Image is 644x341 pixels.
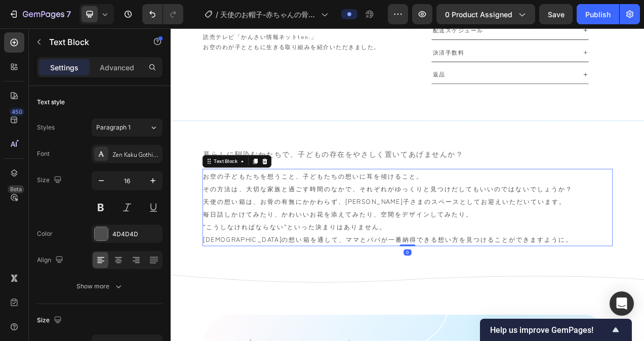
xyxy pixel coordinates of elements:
button: 0 product assigned [436,4,535,24]
p: 天使の想い箱は、お骨の有無にかかわらず、[PERSON_NAME]子さまのスペースとしてお迎えいただいています。 毎日話しかけてみたり、かわいいお花を添えてみたり、空間をデザインしてみたり。 [42,214,566,246]
span: 天使のお帽子-赤ちゃんの骨壷カバー- [220,9,317,20]
p: "こうしなければならない"といった決まりはありません。 [DEMOGRAPHIC_DATA]の想い箱を通して、ママとパパが一番納得できる想い方を見つけることができますように。 [42,246,566,279]
span: 0 product assigned [445,9,512,20]
span: Save [548,10,565,19]
button: Show survey - Help us improve GemPages! [490,324,622,336]
div: Undo/Redo [142,4,183,24]
p: 決済手数料 [336,25,377,37]
p: 返品 [336,53,352,66]
button: Publish [577,4,619,24]
span: 暮らしに馴染むかたちで、子どもの存在をやさしく置いてあげませんか？ [42,155,376,167]
button: Paragraph 1 [92,118,163,137]
div: Font [37,149,50,158]
div: 450 [10,108,24,116]
p: Text Block [49,36,135,48]
div: 0 [299,284,309,292]
span: Help us improve GemPages! [490,325,610,335]
div: 4D4D4D [112,230,160,239]
button: Show more [37,277,163,295]
div: Align [37,253,65,267]
div: Rich Text Editor. Editing area: main [41,150,567,173]
div: Show more [76,281,124,291]
span: / [216,9,218,20]
iframe: Design area [171,28,644,341]
div: Styles [37,123,55,132]
span: Paragraph 1 [96,123,131,132]
div: Color [37,229,53,238]
p: お空の子どもたちを想うこと、子どもたちの想いに耳を傾けること。 その方法は、大切な家族と過ごす時間のなかで、それぞれがゆっくりと見つけだしてもいいのではないでしょうか？ [42,182,566,214]
div: Size [37,314,64,327]
div: Text Block [53,166,88,176]
div: Size [37,174,64,187]
div: Zen Kaku Gothic New [112,150,160,159]
div: Open Intercom Messenger [610,291,634,316]
div: Publish [585,9,611,20]
div: Beta [8,185,24,193]
div: Text style [37,98,65,107]
p: 7 [66,8,71,20]
button: 7 [4,4,75,24]
button: Save [539,4,573,24]
p: Settings [50,62,78,73]
p: Advanced [100,62,134,73]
